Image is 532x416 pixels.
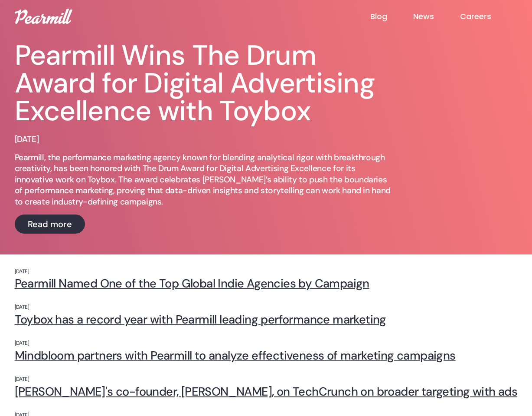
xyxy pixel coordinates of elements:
p: [DATE] [15,304,518,311]
p: [DATE] [15,340,518,347]
a: Careers [460,11,517,22]
a: Read more [15,215,85,234]
a: Pearmill Named One of the Top Global Indie Agencies by Campaign [15,277,518,290]
h1: Pearmill Wins The Drum Award for Digital Advertising Excellence with Toybox [15,42,396,125]
a: Toybox has a record year with Pearmill leading performance marketing [15,313,518,326]
a: Mindbloom partners with Pearmill to analyze effectiveness of marketing campaigns [15,349,518,362]
a: News [413,11,460,22]
p: [DATE] [15,376,518,383]
a: [PERSON_NAME]'s co-founder, [PERSON_NAME], on TechCrunch on broader targeting with ads [15,385,518,398]
a: Blog [370,11,413,22]
img: Pearmill logo [15,9,72,24]
p: [DATE] [15,134,39,145]
p: Pearmill, the performance marketing agency known for blending analytical rigor with breakthrough ... [15,152,396,208]
p: [DATE] [15,268,518,275]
